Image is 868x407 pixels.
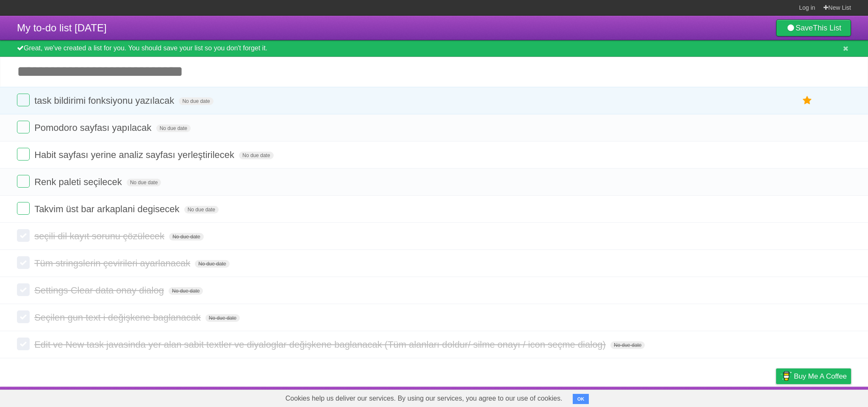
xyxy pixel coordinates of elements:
span: No due date [184,206,219,213]
span: No due date [610,341,645,349]
label: Done [17,94,30,106]
span: No due date [127,179,161,186]
a: Terms [736,389,755,405]
span: Renk paleti seçilecek [34,177,124,187]
a: Buy me a coffee [776,368,851,384]
span: Tüm stringslerin çevirileri ayarlanacak [34,258,192,269]
label: Done [17,338,30,350]
span: seçili dil kayıt sorunu çözülecek [34,231,166,241]
b: This List [813,24,841,32]
span: No due date [169,233,203,241]
span: Buy me a coffee [794,369,847,384]
span: Seçilen gun text i değişkene baglanacak [34,312,203,323]
label: Done [17,283,30,296]
label: Star task [799,94,815,108]
label: Done [17,202,30,215]
span: Habit sayfası yerine analiz sayfası yerleştirilecek [34,150,236,160]
a: Privacy [765,389,787,405]
a: SaveThis List [776,19,851,36]
span: Pomodoro sayfası yapılacak [34,122,153,133]
a: Suggest a feature [798,389,851,405]
span: Takvim üst bar arkaplani degisecek [34,204,181,214]
button: OK [573,394,589,404]
span: No due date [205,314,240,322]
label: Done [17,148,30,161]
span: No due date [169,287,203,295]
label: Done [17,229,30,242]
span: Cookies help us deliver our services. By using our services, you agree to our use of cookies. [277,390,571,407]
span: No due date [179,97,213,105]
span: No due date [156,125,191,132]
span: No due date [239,152,273,159]
a: Developers [691,389,726,405]
span: No due date [195,260,229,268]
label: Done [17,256,30,269]
label: Done [17,175,30,188]
label: Done [17,121,30,133]
span: task bildirimi fonksiyonu yazılacak [34,95,176,106]
a: About [663,389,681,405]
span: Edit ve New task javasinda yer alan sabit textler ve diyaloglar değişkene baglanacak (Tüm alanlar... [34,339,608,350]
span: My to-do list [DATE] [17,22,107,33]
span: Settings Clear data onay dialog [34,285,166,296]
img: Buy me a coffee [780,369,792,383]
label: Done [17,310,30,323]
